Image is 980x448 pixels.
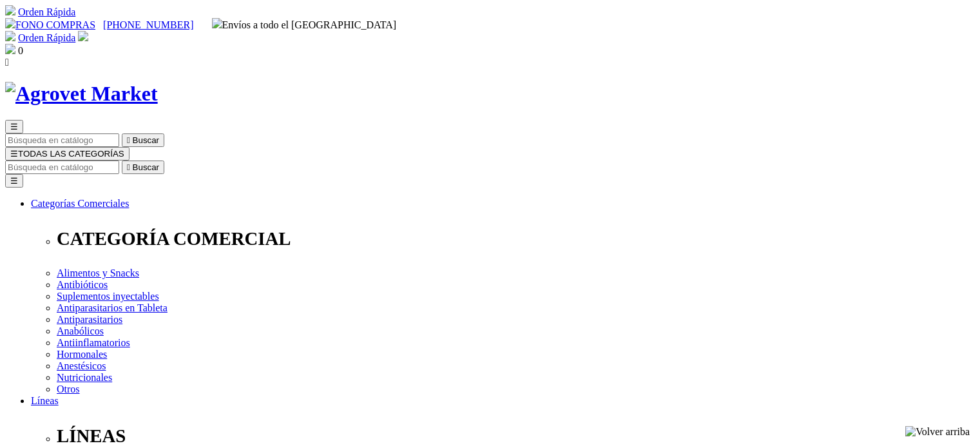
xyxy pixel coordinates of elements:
[5,82,158,106] img: Agrovet Market
[57,291,159,302] a: Suplementos inyectables
[905,426,970,438] img: Volver arriba
[5,120,23,133] button: ☰
[212,18,222,28] img: delivery-truck.svg
[5,5,15,15] img: shopping-cart.svg
[10,122,18,131] span: ☰
[122,161,164,174] button:  Buscar
[212,19,397,30] span: Envíos a todo el [GEOGRAPHIC_DATA]
[57,279,108,290] a: Antibióticos
[57,360,106,371] a: Anestésicos
[5,31,15,41] img: shopping-cart.svg
[31,395,59,406] a: Líneas
[57,425,975,447] p: LÍNEAS
[57,384,80,394] a: Otros
[127,135,130,145] i: 
[57,268,139,278] a: Alimentos y Snacks
[78,32,88,43] a: Acceda a su cuenta de cliente
[127,162,130,172] i: 
[18,6,75,17] a: Orden Rápida
[78,31,88,41] img: user.svg
[133,162,159,172] span: Buscar
[57,228,975,249] p: CATEGORÍA COMERCIAL
[18,32,75,43] a: Orden Rápida
[57,337,130,348] a: Antiinflamatorios
[5,147,130,161] button: ☰TODAS LAS CATEGORÍAS
[5,161,119,174] input: Buscar
[10,149,18,159] span: ☰
[103,19,193,30] a: [PHONE_NUMBER]
[57,372,112,383] a: Nutricionales
[57,302,168,313] a: Antiparasitarios en Tableta
[57,349,107,360] a: Hormonales
[5,19,95,30] a: FONO COMPRAS
[18,45,23,56] span: 0
[5,57,9,68] i: 
[133,135,159,145] span: Buscar
[5,18,15,28] img: phone.svg
[57,326,104,336] a: Anabólicos
[5,174,23,188] button: ☰
[57,314,122,325] a: Antiparasitarios
[5,44,15,54] img: shopping-bag.svg
[5,133,119,147] input: Buscar
[31,198,129,209] a: Categorías Comerciales
[122,133,164,147] button:  Buscar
